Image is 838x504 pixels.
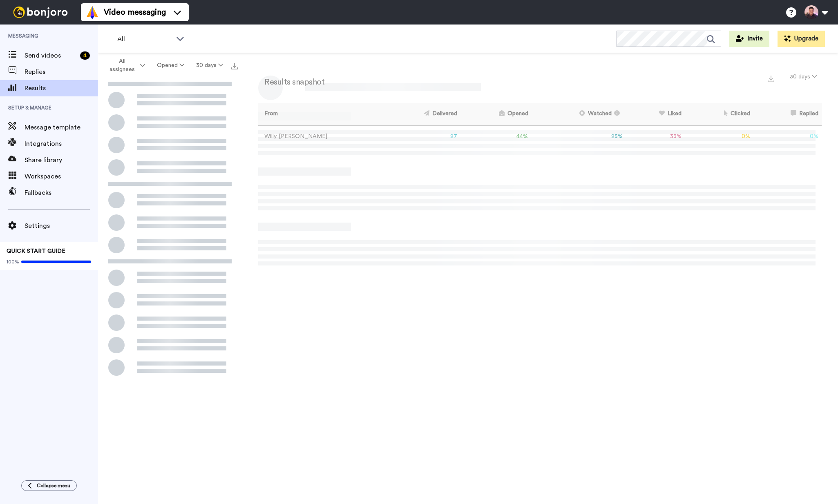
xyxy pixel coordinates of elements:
[25,155,98,165] span: Share library
[117,34,172,44] span: All
[25,67,98,77] span: Replies
[25,123,98,132] span: Message template
[258,103,383,125] th: From
[383,103,460,125] th: Delivered
[532,125,626,148] td: 25 %
[229,59,240,71] button: Export all results that match these filters now.
[104,7,166,18] span: Video messaging
[685,103,753,125] th: Clicked
[80,51,90,60] div: 4
[753,125,822,148] td: 0 %
[151,58,190,73] button: Opened
[460,125,531,148] td: 44 %
[460,103,531,125] th: Opened
[86,6,99,19] img: vm-color.svg
[25,51,77,60] span: Send videos
[105,57,139,74] span: All assignees
[37,482,70,489] span: Collapse menu
[626,103,685,125] th: Liked
[626,125,685,148] td: 33 %
[258,125,383,148] td: Willy [PERSON_NAME]
[383,125,460,148] td: 27
[25,83,98,93] span: Results
[21,480,77,491] button: Collapse menu
[729,31,769,47] button: Invite
[10,7,71,18] img: bj-logo-header-white.svg
[765,72,777,84] button: Export a summary of each team member’s results that match this filter now.
[100,54,151,77] button: All assignees
[532,103,626,125] th: Watched
[685,125,753,148] td: 0 %
[25,188,98,198] span: Fallbacks
[25,221,98,231] span: Settings
[768,76,774,82] img: export.svg
[753,103,822,125] th: Replied
[25,139,98,149] span: Integrations
[25,172,98,181] span: Workspaces
[785,69,822,84] button: 30 days
[258,78,324,87] h2: Results snapshot
[7,259,19,265] span: 100%
[190,58,229,73] button: 30 days
[7,248,65,254] span: QUICK START GUIDE
[231,63,238,69] img: export.svg
[778,31,825,47] button: Upgrade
